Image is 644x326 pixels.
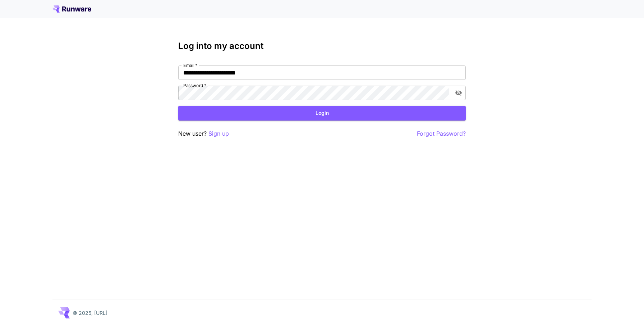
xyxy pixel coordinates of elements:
[183,62,197,68] label: Email
[73,309,107,317] p: © 2025, [URL]
[183,82,206,89] label: Password
[178,41,466,51] h3: Log into my account
[417,129,466,138] button: Forgot Password?
[208,129,229,138] button: Sign up
[452,86,465,99] button: toggle password visibility
[178,129,229,138] p: New user?
[178,106,466,121] button: Login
